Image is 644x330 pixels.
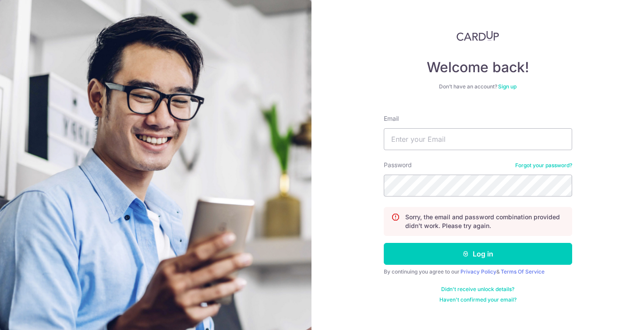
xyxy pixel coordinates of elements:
div: By continuing you agree to our & [384,268,572,275]
input: Enter your Email [384,128,572,150]
label: Email [384,114,399,123]
a: Haven't confirmed your email? [439,296,517,303]
a: Terms Of Service [501,268,545,275]
button: Log in [384,243,572,265]
p: Sorry, the email and password combination provided didn't work. Please try again. [405,213,565,230]
img: CardUp Logo [456,31,499,41]
h4: Welcome back! [384,59,572,76]
a: Sign up [498,83,517,90]
a: Forgot your password? [515,162,572,169]
label: Password [384,161,412,169]
a: Privacy Policy [460,268,496,275]
div: Don’t have an account? [384,83,572,90]
a: Didn't receive unlock details? [441,286,514,293]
